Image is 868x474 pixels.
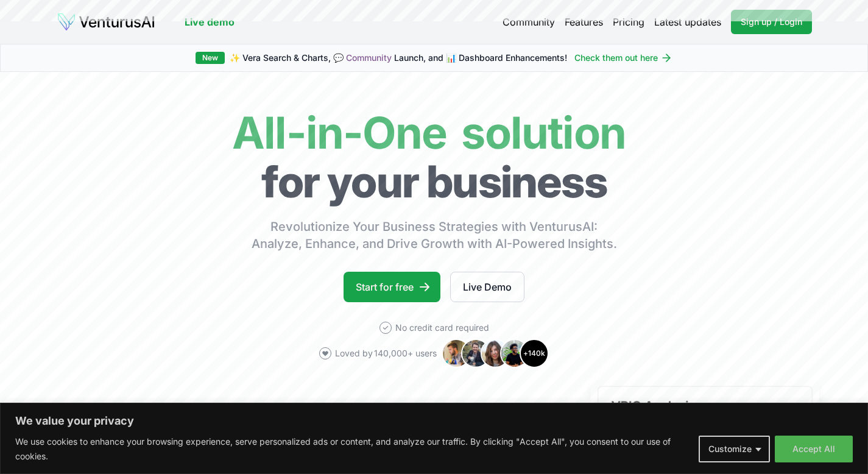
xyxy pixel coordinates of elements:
[503,15,555,29] a: Community
[461,339,490,368] img: Avatar 2
[346,52,392,63] a: Community
[775,436,853,462] button: Accept All
[699,436,770,462] button: Customize
[450,272,524,302] a: Live Demo
[196,52,225,64] div: New
[481,339,510,368] img: Avatar 3
[230,52,567,64] span: ✨ Vera Search & Charts, 💬 Launch, and 📊 Dashboard Enhancements!
[613,15,644,29] a: Pricing
[15,414,853,428] p: We value your privacy
[731,10,812,34] a: Sign up / Login
[15,434,690,464] p: We use cookies to enhance your browsing experience, serve personalized ads or content, and analyz...
[574,52,672,64] a: Check them out here
[565,15,603,29] a: Features
[57,12,155,32] img: logo
[741,16,802,28] span: Sign up / Login
[442,339,471,368] img: Avatar 1
[344,272,440,302] a: Start for free
[654,15,721,29] a: Latest updates
[185,15,235,29] a: Live demo
[500,339,529,368] img: Avatar 4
